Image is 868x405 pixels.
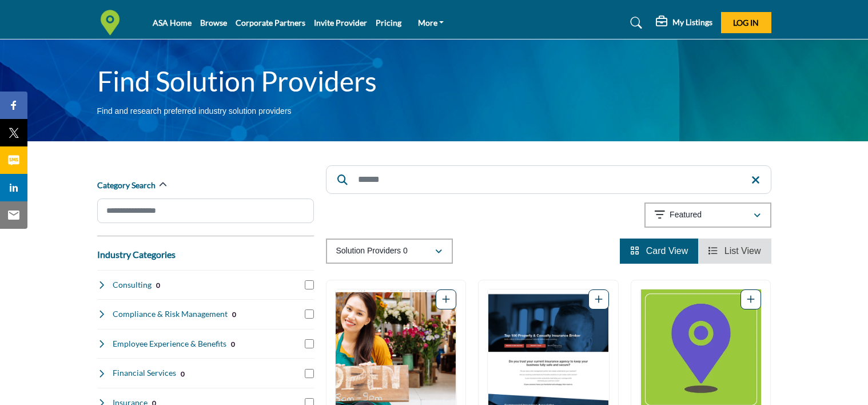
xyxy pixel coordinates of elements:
[670,209,702,221] p: Featured
[97,198,314,223] input: Search Category
[113,367,176,379] h4: Financial Services: Banking, accounting, and financial planning services tailored for staffing co...
[231,339,235,349] div: 0 Results For Employee Experience & Benefits
[200,18,227,27] a: Browse
[630,246,688,256] a: View Card
[326,239,453,264] button: Solution Providers 0
[181,368,185,379] div: 0 Results For Financial Services
[724,246,761,256] span: List View
[698,239,771,264] li: List View
[232,311,236,319] b: 0
[644,202,771,228] button: Featured
[97,63,377,99] h1: Find Solution Providers
[156,281,160,289] b: 0
[733,18,759,27] span: Log In
[232,309,236,319] div: 0 Results For Compliance & Risk Management
[619,14,650,32] a: Search
[314,18,367,27] a: Invite Provider
[97,106,292,117] p: Find and research preferred industry solution providers
[231,340,235,348] b: 0
[113,279,152,291] h4: Consulting: Strategic advisory services to help staffing firms optimize operations and grow their...
[376,18,401,27] a: Pricing
[97,180,156,191] h2: Category Search
[747,295,755,304] a: Add To List
[236,18,305,27] a: Corporate Partners
[97,248,176,261] button: Industry Categories
[620,239,698,264] li: Card View
[97,10,129,35] img: Site Logo
[656,16,712,30] div: My Listings
[721,12,771,33] button: Log In
[336,245,408,257] p: Solution Providers 0
[305,339,314,348] input: Select Employee Experience & Benefits checkbox
[442,295,450,304] a: Add To List
[410,15,452,31] a: More
[646,246,688,256] span: Card View
[153,18,192,27] a: ASA Home
[305,309,314,319] input: Select Compliance & Risk Management checkbox
[326,165,771,194] input: Search
[113,308,228,320] h4: Compliance & Risk Management: Services to ensure staffing companies meet regulatory requirements ...
[305,280,314,289] input: Select Consulting checkbox
[181,370,185,378] b: 0
[708,246,761,256] a: View List
[595,295,603,304] a: Add To List
[156,280,160,290] div: 0 Results For Consulting
[672,17,712,27] h5: My Listings
[305,369,314,378] input: Select Financial Services checkbox
[113,338,226,350] h4: Employee Experience & Benefits: Solutions for enhancing workplace culture, employee satisfaction,...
